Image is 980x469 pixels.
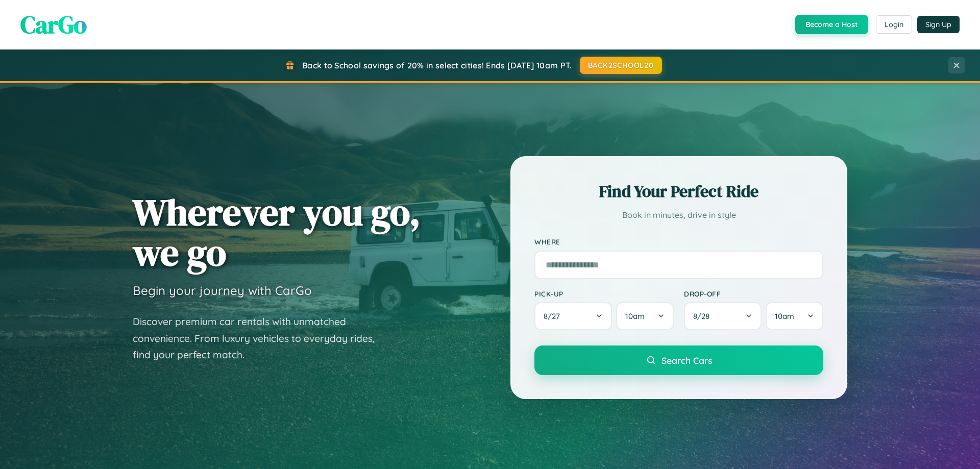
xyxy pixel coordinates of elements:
button: Login [876,15,912,34]
button: BACK2SCHOOL20 [580,57,662,74]
span: 10am [775,311,794,321]
button: Search Cars [534,345,823,375]
label: Pick-up [534,289,674,298]
button: 8/28 [684,302,762,330]
h2: Find Your Perfect Ride [534,180,823,203]
p: Discover premium car rentals with unmatched convenience. From luxury vehicles to everyday rides, ... [133,313,388,363]
label: Drop-off [684,289,823,298]
h1: Wherever you go, we go [133,192,421,273]
span: CarGo [20,8,87,41]
h3: Begin your journey with CarGo [133,283,312,298]
button: 8/27 [534,302,612,330]
button: Become a Host [795,15,868,34]
span: Back to School savings of 20% in select cities! Ends [DATE] 10am PT. [302,60,572,70]
button: 10am [616,302,674,330]
label: Where [534,238,823,246]
button: Sign Up [917,16,960,33]
p: Book in minutes, drive in style [534,208,823,223]
span: 8 / 27 [544,311,565,321]
span: Search Cars [661,355,712,366]
button: 10am [766,302,823,330]
span: 8 / 28 [693,311,715,321]
span: 10am [625,311,645,321]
